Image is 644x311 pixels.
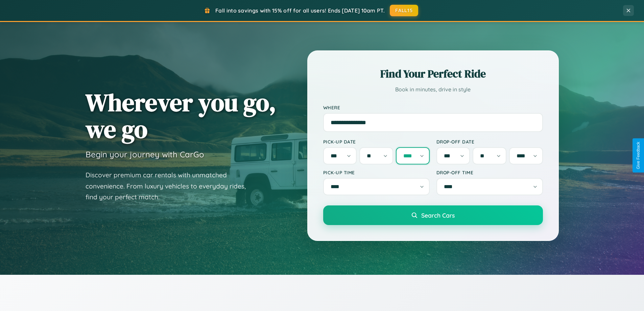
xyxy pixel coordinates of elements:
div: Give Feedback [636,142,641,169]
h3: Begin your journey with CarGo [86,149,204,159]
label: Drop-off Time [436,170,543,175]
h1: Wherever you go, we go [86,89,276,142]
span: Search Cars [421,212,455,219]
button: FALL15 [390,5,418,16]
h2: Find Your Perfect Ride [323,66,543,81]
p: Discover premium car rentals with unmatched convenience. From luxury vehicles to everyday rides, ... [86,170,255,203]
label: Drop-off Date [436,139,543,145]
label: Pick-up Date [323,139,430,145]
label: Pick-up Time [323,170,430,175]
p: Book in minutes, drive in style [323,85,543,94]
span: Fall into savings with 15% off for all users! Ends [DATE] 10am PT. [215,7,385,14]
button: Search Cars [323,205,543,225]
label: Where [323,105,543,110]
